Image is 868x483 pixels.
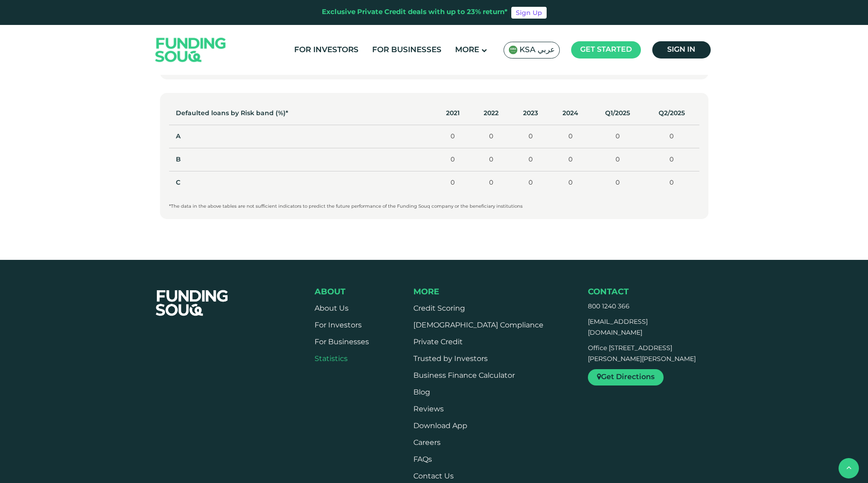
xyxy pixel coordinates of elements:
span: Careers [413,439,441,446]
td: 0 [591,171,644,195]
span: More [455,46,479,54]
th: 2022 [471,102,511,125]
a: 800 1240 366 [588,303,630,310]
th: 2023 [511,102,550,125]
td: 0 [644,171,699,195]
a: Private Credit [413,339,463,346]
th: 2021 [434,102,472,125]
td: B [169,148,434,171]
a: Reviews [413,406,444,413]
td: 0 [550,171,591,195]
div: About [315,287,369,297]
a: [EMAIL_ADDRESS][DOMAIN_NAME] [588,319,648,336]
td: 0 [511,125,550,148]
div: Exclusive Private Credit deals with up to 23% return* [322,7,508,18]
a: About Us [315,305,349,312]
a: Download App [413,423,467,429]
a: For Businesses [315,339,369,346]
a: Contact Us [413,473,454,480]
td: 0 [591,148,644,171]
img: FooterLogo [147,279,238,327]
a: Credit Scoring [413,305,465,312]
p: *The data in the above tables are not sufficient indicators to predict the future performance of ... [169,203,699,210]
td: 0 [511,148,550,171]
a: Get Directions [588,369,664,385]
td: 0 [471,148,511,171]
td: 0 [550,148,591,171]
span: More [413,288,439,296]
a: For Businesses [370,43,444,58]
th: Q2/2025 [644,102,699,125]
th: Defaulted loans by Risk band (%)* [169,102,434,125]
td: 0 [434,148,472,171]
a: For Investors [315,322,362,329]
a: Statistics [315,356,348,362]
a: FAQs [413,456,432,463]
td: 0 [434,125,472,148]
a: Sign in [652,41,711,59]
th: 2024 [550,102,591,125]
span: KSA عربي [519,45,555,55]
td: 0 [644,125,699,148]
td: 0 [434,171,472,195]
img: Logo [146,27,235,73]
td: 0 [591,125,644,148]
button: back [839,458,859,478]
td: C [169,171,434,195]
a: Sign Up [511,7,547,19]
span: Sign in [667,46,695,53]
td: A [169,125,434,148]
a: Trusted by Investors [413,356,488,362]
a: [DEMOGRAPHIC_DATA] Compliance [413,322,543,329]
td: 0 [471,171,511,195]
td: 0 [511,171,550,195]
a: Business Finance Calculator [413,372,515,379]
span: Get started [580,46,632,53]
th: Q1/2025 [591,102,644,125]
img: SA Flag [509,45,518,54]
p: Office [STREET_ADDRESS][PERSON_NAME][PERSON_NAME] [588,343,696,365]
td: 0 [644,148,699,171]
td: 0 [550,125,591,148]
span: Contact [588,288,629,296]
td: 0 [471,125,511,148]
a: Blog [413,389,430,396]
a: For Investors [292,43,361,58]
